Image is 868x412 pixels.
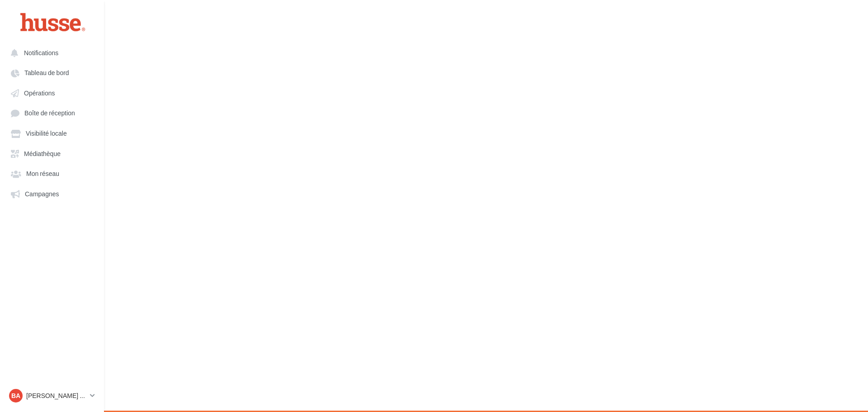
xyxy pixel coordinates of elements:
button: Notifications [5,44,95,61]
a: Médiathèque [5,145,99,161]
span: Boîte de réception [24,109,75,117]
span: Visibilité locale [26,130,67,137]
p: [PERSON_NAME] Page [26,391,86,400]
span: Notifications [24,49,58,57]
a: Mon réseau [5,165,99,181]
a: Campagnes [5,185,99,202]
a: Boîte de réception [5,104,99,121]
span: Médiathèque [24,150,61,157]
span: Ba [11,391,20,400]
a: Ba [PERSON_NAME] Page [7,387,97,404]
a: Tableau de bord [5,64,99,81]
span: Campagnes [25,190,59,198]
span: Tableau de bord [24,69,69,77]
span: Mon réseau [26,170,59,178]
span: Opérations [24,89,55,97]
a: Visibilité locale [5,125,99,141]
a: Opérations [5,85,99,101]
